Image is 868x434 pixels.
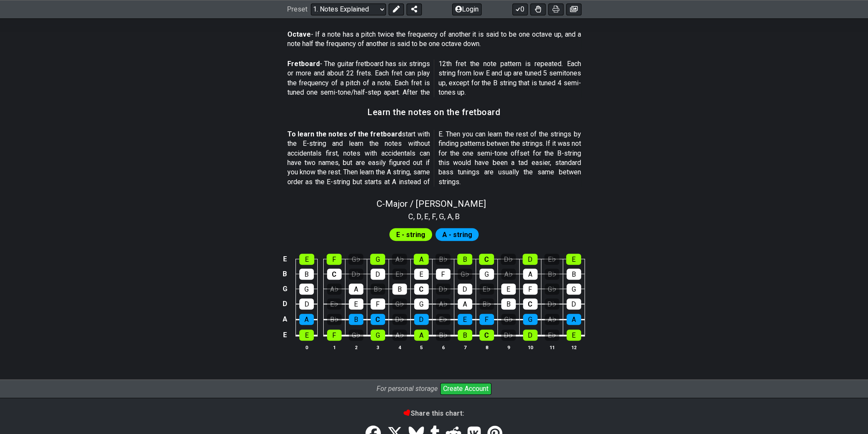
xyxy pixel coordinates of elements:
button: 0 [512,3,528,15]
div: G♭ [349,330,363,341]
h3: Learn the notes on the fretboard [368,107,500,117]
span: , [421,211,425,222]
div: B [458,330,472,341]
div: E [566,254,581,265]
button: Share Preset [406,3,422,15]
span: E [424,211,429,222]
th: 3 [367,343,389,352]
div: E♭ [436,314,450,325]
p: - The guitar fretboard has six strings or more and about 22 frets. Each fret can play the frequen... [287,59,581,98]
div: F [479,314,494,325]
button: Create Account [440,383,491,395]
div: B [299,269,314,280]
div: B [392,284,407,295]
span: A [447,211,452,222]
div: E [501,284,516,295]
div: E [458,314,472,325]
th: 4 [389,343,410,352]
div: A [299,314,314,325]
div: A [414,330,429,341]
div: B [349,314,363,325]
button: Edit Preset [389,3,404,15]
div: F [523,284,538,295]
div: A [349,284,363,295]
div: D♭ [349,269,363,280]
div: B [457,254,472,265]
td: G [280,281,290,296]
div: D [414,314,429,325]
td: E [280,252,290,267]
th: 5 [410,343,432,352]
section: Scale pitch classes [404,209,464,223]
td: E [280,327,290,343]
div: E [299,254,314,265]
th: 11 [541,343,563,352]
th: 7 [454,343,476,352]
div: A [414,254,429,265]
i: For personal storage [377,385,438,393]
div: G♭ [501,314,516,325]
div: E [349,298,363,310]
div: D [458,284,472,295]
th: 2 [345,343,367,352]
div: A [523,269,538,280]
div: B♭ [545,269,559,280]
div: A [458,298,472,310]
button: Toggle Dexterity for all fretkits [530,3,546,15]
p: start with the E-string and learn the notes without accidentals first, notes with accidentals can... [287,130,581,187]
div: A♭ [392,330,407,341]
span: C - Major / [PERSON_NAME] [377,199,486,209]
div: E [414,269,429,280]
div: C [523,298,538,310]
td: A [280,312,290,327]
div: C [414,284,429,295]
span: , [452,211,456,222]
div: C [479,254,494,265]
th: 0 [296,343,318,352]
span: , [436,211,439,222]
div: D [299,298,314,310]
button: Print [548,3,564,15]
span: B [455,211,460,222]
div: E [567,330,581,341]
button: Create image [566,3,582,15]
div: D♭ [501,254,516,265]
th: 8 [476,343,497,352]
strong: Octave [287,30,311,38]
div: C [371,314,385,325]
div: B♭ [436,330,450,341]
span: C [408,211,413,222]
div: B♭ [479,298,494,310]
span: Preset [287,6,307,14]
div: E♭ [545,330,559,341]
div: D♭ [436,284,450,295]
div: G [567,284,581,295]
div: A♭ [545,314,559,325]
div: E♭ [544,254,559,265]
div: A♭ [392,254,407,265]
div: F [327,330,342,341]
div: C [479,330,494,341]
div: A♭ [501,269,516,280]
span: G [439,211,444,222]
div: D♭ [501,330,516,341]
span: First enable full edit mode to edit [442,229,472,241]
div: B [501,298,516,310]
div: G [523,314,538,325]
div: G♭ [348,254,363,265]
div: G [371,330,385,341]
div: F [371,298,385,310]
button: Login [452,3,482,15]
span: D [417,211,421,222]
div: D♭ [392,314,407,325]
div: F [327,254,342,265]
th: 10 [519,343,541,352]
div: G [479,269,494,280]
td: B [280,266,290,281]
strong: To learn the notes of the fretboard [287,130,402,138]
div: D [523,330,538,341]
div: G [370,254,385,265]
div: D [371,269,385,280]
th: 1 [323,343,345,352]
div: A [567,314,581,325]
